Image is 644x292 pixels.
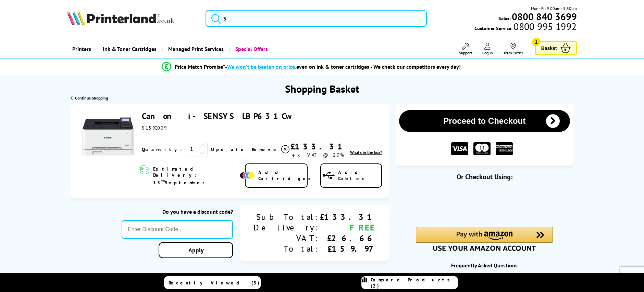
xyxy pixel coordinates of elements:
span: 1 [532,38,541,46]
div: - even on ink & toner cartridges - We check our competitors every day! [225,63,461,70]
iframe: PayPal [416,192,553,208]
span: Ink & Toner Cartridges [103,40,157,58]
span: What's in the box? [350,150,382,155]
a: Delete item from your basket [252,144,290,155]
img: American Express [496,142,513,156]
span: Continue Shopping [75,95,108,101]
button: Proceed to Checkout [399,110,570,132]
div: £159.97 [320,243,375,254]
img: Canon i-SENSYS LBP631Cw [82,111,134,162]
li: modal_Promise [51,61,571,73]
span: Compare Products (2) [371,277,458,289]
div: Frequently Asked Questions [396,262,573,269]
sup: th [161,178,165,183]
a: lnk_inthebox [350,150,382,155]
span: Add Cables [338,169,381,182]
img: MASTER CARD [473,142,491,156]
span: Basket [541,43,557,53]
a: Track Order [503,43,523,55]
span: Recently Viewed (5) [169,280,260,286]
span: Sales: [498,15,511,22]
a: Canon i-SENSYS LBP631Cw [142,111,292,121]
span: Remove [252,146,279,152]
a: Update [211,146,246,152]
img: VISA [451,142,468,156]
div: Purchase as a Bundle and Save £££s [71,262,388,291]
a: Printers [67,40,96,58]
div: Sub Total: [253,212,320,222]
span: Price Match Promise* [175,63,225,70]
div: Or Checkout Using: [396,172,573,181]
span: Support [459,50,472,55]
div: Total: [253,243,320,254]
img: Add Cartridges [240,172,255,179]
div: Delivery: [253,222,320,233]
div: Amazon Pay - Use your Amazon account [416,227,553,251]
span: 5159C009 [142,125,166,131]
a: Ink & Toner Cartridges [96,40,162,58]
input: Enter Discount Code... [122,220,233,239]
b: 0800 840 3699 [512,10,577,23]
a: Support [459,43,472,55]
span: ex VAT @ 20% [292,152,344,158]
a: Continue Shopping [71,95,108,101]
img: Printerland Logo [67,10,174,25]
span: Estimated Delivery: 15 September [153,166,238,186]
input: S [206,10,427,27]
h1: Shopping Basket [285,82,359,95]
a: 0800 840 3699 [511,13,577,20]
span: Mon - Fri 9:00am - 5:30pm [531,5,577,12]
a: Log In [482,43,493,55]
span: Add Cartridges [258,169,314,182]
div: £133.31 [290,141,346,152]
a: Apply [159,242,233,258]
a: Compare Products (2) [361,276,458,289]
span: 0800 995 1992 [512,23,577,30]
div: £133.31 [320,212,375,222]
span: Customer Service: [474,23,577,31]
a: Printerland Logo [67,10,197,27]
div: Do you have a discount code? [122,208,233,215]
a: Special Offers [229,40,273,58]
div: £26.66 [320,233,375,243]
a: Recently Viewed (5) [164,276,261,289]
span: We won’t be beaten on price, [227,63,296,70]
a: Basket 1 [535,41,577,55]
div: VAT: [253,233,320,243]
div: FREE [320,222,375,233]
a: Managed Print Services [162,40,229,58]
span: Log In [482,50,493,55]
span: Quantity: [142,146,182,152]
